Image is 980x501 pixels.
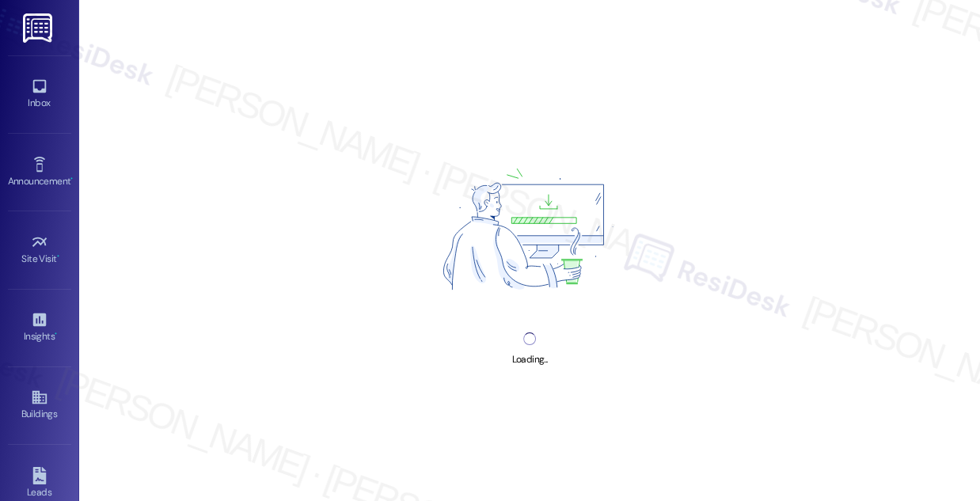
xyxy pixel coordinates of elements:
[55,328,57,340] span: •
[8,306,71,349] a: Insights •
[70,173,73,184] span: •
[57,251,59,262] span: •
[8,229,71,271] a: Site Visit •
[511,351,547,368] div: Loading...
[8,384,71,427] a: Buildings
[23,13,55,43] img: ResiDesk Logo
[8,73,71,116] a: Inbox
